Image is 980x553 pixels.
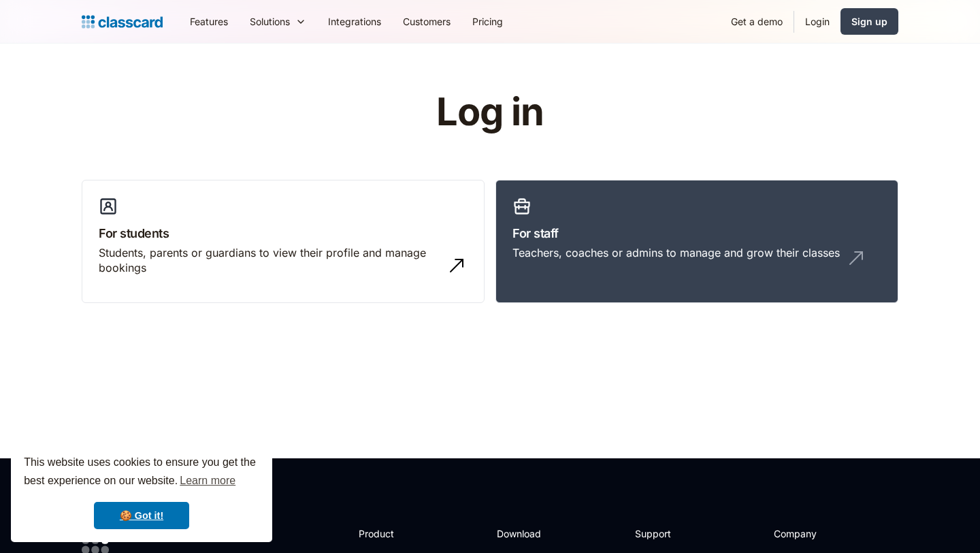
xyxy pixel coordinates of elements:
[635,526,690,541] h2: Support
[461,6,514,37] a: Pricing
[179,6,239,37] a: Features
[512,224,881,242] h3: For staff
[317,6,392,37] a: Integrations
[99,224,468,242] h3: For students
[178,471,238,491] a: learn more about cookies
[94,502,189,529] a: dismiss cookie message
[274,91,706,133] h1: Log in
[24,454,259,491] span: This website uses cookies to ensure you get the best experience on our website.
[359,526,431,541] h2: Product
[840,8,898,35] a: Sign up
[250,14,290,29] div: Solutions
[99,245,440,276] div: Students, parents or guardians to view their profile and manage bookings
[851,14,887,29] div: Sign up
[495,180,898,304] a: For staffTeachers, coaches or admins to manage and grow their classes
[82,12,163,31] a: Logo
[512,245,840,260] div: Teachers, coaches or admins to manage and grow their classes
[720,6,794,37] a: Get a demo
[239,6,317,37] div: Solutions
[82,180,485,304] a: For studentsStudents, parents or guardians to view their profile and manage bookings
[392,6,461,37] a: Customers
[794,6,840,37] a: Login
[497,526,553,541] h2: Download
[11,441,272,542] div: cookieconsent
[774,526,864,541] h2: Company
